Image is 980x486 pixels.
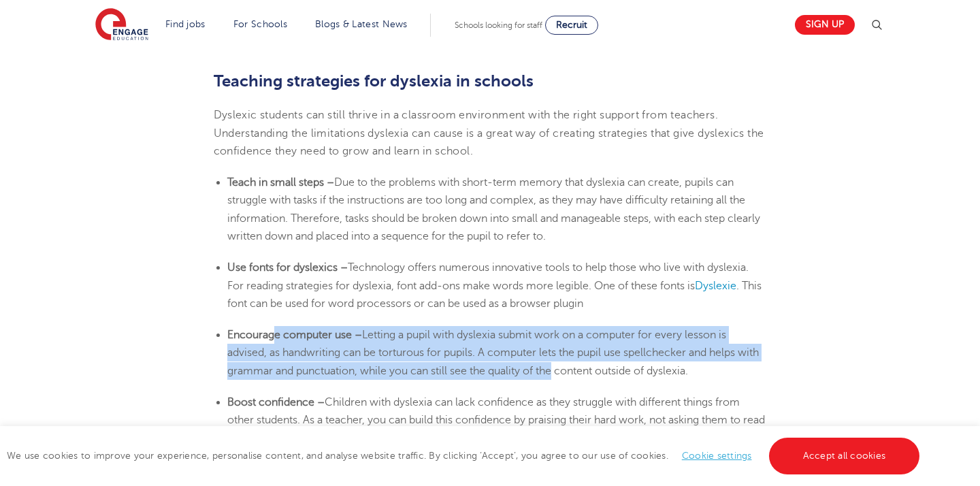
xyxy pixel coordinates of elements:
[682,451,752,461] a: Cookie settings
[227,176,334,189] b: Teach in small steps –
[227,261,348,274] b: Use fonts for dyslexics –
[355,329,362,341] b: –
[7,451,923,461] span: We use cookies to improve your experience, personalise content, and analyse website traffic. By c...
[315,19,408,29] a: Blogs & Latest News
[233,19,287,29] a: For Schools
[227,329,352,341] b: Encourage computer use
[95,8,148,42] img: Engage Education
[227,261,749,291] span: Technology offers numerous innovative tools to help those who live with dyslexia. For reading str...
[695,280,736,292] a: Dyslexie
[545,16,598,35] a: Recruit
[227,280,762,310] span: . This font can be used for word processors or can be used as a browser plugin
[769,438,920,474] a: Accept all cookies
[227,396,325,408] b: Boost confidence –
[556,20,587,30] span: Recruit
[227,396,765,444] span: Children with dyslexia can lack confidence as they struggle with different things from other stud...
[795,15,855,35] a: Sign up
[227,176,760,242] span: Due to the problems with short-term memory that dyslexia can create, pupils can struggle with tas...
[455,20,542,30] span: Schools looking for staff
[214,109,764,157] span: Dyslexic students can still thrive in a classroom environment with the right support from teacher...
[165,19,206,29] a: Find jobs
[227,329,759,377] span: Letting a pupil with dyslexia submit work on a computer for every lesson is advised, as handwriti...
[214,71,534,91] b: Teaching strategies for dyslexia in schools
